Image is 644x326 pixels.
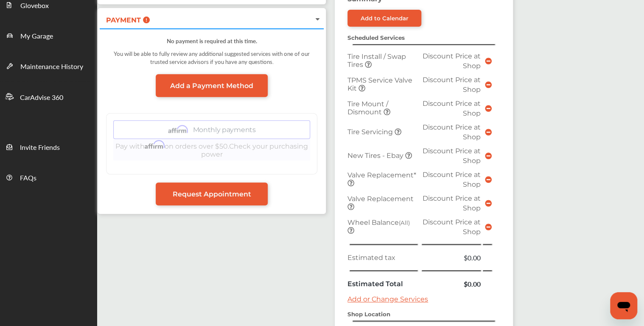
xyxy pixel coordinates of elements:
strong: Scheduled Services [347,34,405,41]
iframe: Button to launch messaging window [610,292,637,319]
span: Wheel Balance [347,218,410,227]
a: Request Appointment [156,182,268,205]
span: Discount Price at Shop [423,194,481,212]
a: Add to Calendar [347,10,421,27]
div: Add to Calendar [361,15,409,22]
span: PAYMENT [106,16,141,24]
span: CarAdvise 360 [20,92,63,103]
strong: No payment is required at this time. [167,37,257,45]
td: Estimated tax [345,251,420,265]
span: Discount Price at Shop [423,218,481,236]
a: Add a Payment Method [156,74,268,97]
span: Discount Price at Shop [423,147,481,165]
a: My Garage [0,20,97,50]
span: Discount Price at Shop [423,123,481,141]
span: Discount Price at Shop [423,171,481,188]
span: Discount Price at Shop [423,52,481,70]
span: Glovebox [20,0,49,11]
a: Maintenance History [0,50,97,81]
span: Valve Replacement [347,195,414,203]
div: You will be able to fully review any additional suggested services with one of our trusted servic... [106,45,317,74]
small: (All) [399,219,410,226]
span: TPMS Service Valve Kit [347,76,412,92]
span: Invite Friends [20,142,60,153]
span: Request Appointment [173,190,251,198]
span: Tire Servicing [347,128,395,136]
span: My Garage [20,31,53,42]
td: $0.00 [420,277,483,291]
span: Tire Mount / Dismount [347,100,388,116]
td: Estimated Total [345,277,420,291]
span: Add a Payment Method [170,82,253,90]
span: Discount Price at Shop [423,76,481,94]
td: $0.00 [420,251,483,265]
span: FAQs [20,173,36,184]
span: Discount Price at Shop [423,99,481,117]
span: Tire Install / Swap Tires [347,52,406,69]
span: New Tires - Ebay [347,152,405,160]
a: Add or Change Services [347,295,428,303]
span: Maintenance History [20,61,83,72]
span: Valve Replacement* [347,171,416,179]
strong: Shop Location [347,311,390,318]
